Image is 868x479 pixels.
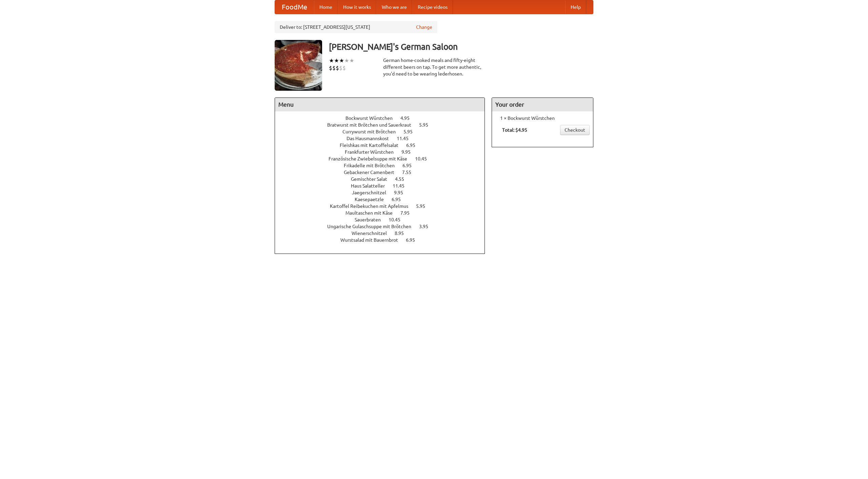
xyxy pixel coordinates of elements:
span: 10.45 [389,217,407,222]
span: Frankfurter Würstchen [345,149,400,155]
a: Bockwurst Würstchen 4.95 [346,115,422,121]
a: Sauerbraten 10.45 [355,217,413,222]
a: Frankfurter Würstchen 9.95 [345,149,423,155]
span: Maultaschen mit Käse [346,210,399,216]
img: angular.jpg [275,40,322,91]
a: Gebackener Camenbert 7.55 [344,170,424,175]
li: $ [329,64,332,72]
a: FoodMe [275,0,314,14]
h4: Menu [275,98,485,111]
span: Bockwurst Würstchen [346,115,399,121]
span: Frikadelle mit Brötchen [344,163,401,168]
span: 9.95 [401,149,417,155]
a: How it works [338,0,376,14]
li: $ [339,64,342,72]
li: $ [336,64,339,72]
a: Fleishkas mit Kartoffelsalat 6.95 [340,143,428,148]
div: German home-cooked meals and fifty-eight different beers on tap. To get more authentic, you'd nee... [383,57,485,77]
a: Help [565,0,586,14]
span: 6.95 [402,163,418,168]
span: 5.95 [416,203,432,209]
a: Change [416,24,432,30]
a: Gemischter Salat 4.55 [351,176,417,182]
li: $ [342,64,346,72]
a: Ungarische Gulaschsuppe mit Brötchen 3.95 [327,224,441,229]
span: Fleishkas mit Kartoffelsalat [340,143,405,148]
span: 8.95 [395,231,411,236]
a: Wienerschnitzel 8.95 [352,231,416,236]
span: Sauerbraten [355,217,388,222]
span: 11.45 [397,136,415,141]
span: 5.95 [403,129,419,134]
li: ★ [339,57,344,64]
span: Kaesepaetzle [355,197,391,202]
span: 4.55 [395,176,411,182]
span: Wienerschnitzel [352,231,394,236]
div: Deliver to: [STREET_ADDRESS][US_STATE] [275,21,437,33]
h3: [PERSON_NAME]'s German Saloon [329,40,593,53]
li: ★ [349,57,354,64]
span: Ungarische Gulaschsuppe mit Brötchen [327,224,418,229]
span: 11.45 [393,183,411,189]
li: $ [332,64,336,72]
a: Bratwurst mit Brötchen und Sauerkraut 5.95 [327,122,441,128]
a: Frikadelle mit Brötchen 6.95 [344,163,424,168]
span: Das Hausmannskost [347,136,396,141]
span: Gebackener Camenbert [344,170,401,175]
span: 10.45 [415,156,434,161]
li: ★ [329,57,334,64]
h4: Your order [492,98,593,111]
span: Jaegerschnitzel [352,190,393,195]
li: ★ [344,57,349,64]
span: Haus Salatteller [351,183,392,189]
a: Französische Zwiebelsuppe mit Käse 10.45 [329,156,439,161]
a: Recipe videos [412,0,453,14]
span: 7.95 [400,210,416,216]
span: 6.95 [406,237,422,243]
li: 1 × Bockwurst Würstchen [495,115,590,122]
span: Französische Zwiebelsuppe mit Käse [329,156,414,161]
span: Wurstsalad mit Bauernbrot [340,237,405,243]
li: ★ [334,57,339,64]
a: Who we are [376,0,412,14]
span: 7.55 [402,170,418,175]
span: 3.95 [419,224,435,229]
a: Maultaschen mit Käse 7.95 [346,210,422,216]
a: Kartoffel Reibekuchen mit Apfelmus 5.95 [330,203,438,209]
a: Currywurst mit Brötchen 5.95 [342,129,425,134]
a: Home [314,0,338,14]
span: 9.95 [394,190,410,195]
a: Jaegerschnitzel 9.95 [352,190,416,195]
span: Bratwurst mit Brötchen und Sauerkraut [327,122,418,128]
a: Checkout [560,125,590,135]
span: Gemischter Salat [351,176,394,182]
span: Currywurst mit Brötchen [342,129,402,134]
a: Kaesepaetzle 6.95 [355,197,413,202]
a: Wurstsalad mit Bauernbrot 6.95 [340,237,428,243]
span: 6.95 [392,197,408,202]
a: Das Hausmannskost 11.45 [347,136,421,141]
span: 6.95 [406,143,422,148]
a: Haus Salatteller 11.45 [351,183,417,189]
span: 5.95 [419,122,435,128]
span: Kartoffel Reibekuchen mit Apfelmus [330,203,415,209]
b: Total: $4.95 [502,127,527,133]
span: 4.95 [400,115,416,121]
